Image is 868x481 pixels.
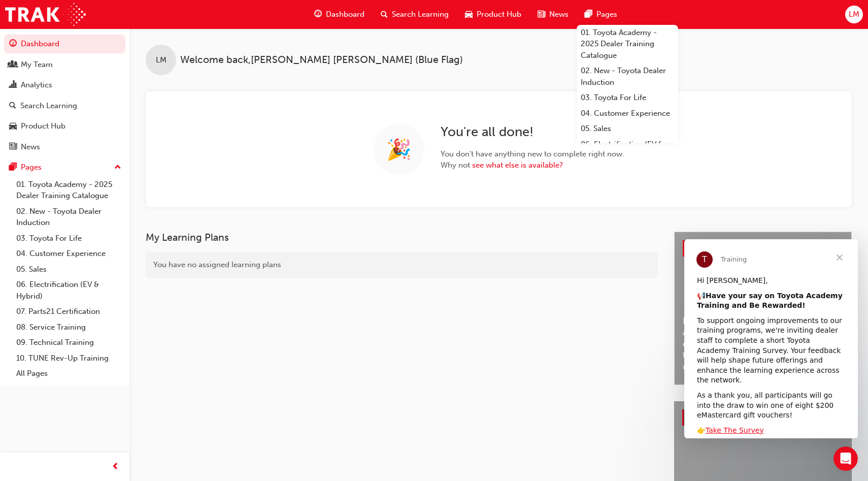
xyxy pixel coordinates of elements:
[833,446,858,471] iframe: Intercom live chat
[472,161,563,170] a: see what else is available?
[585,8,592,21] span: pages-icon
[577,63,678,90] a: 02. New - Toyota Dealer Induction
[12,277,125,304] a: 06. Electrification (EV & Hybrid)
[12,246,125,262] a: 04. Customer Experience
[577,106,678,121] a: 04. Customer Experience
[849,9,859,20] span: LM
[9,40,17,49] span: guage-icon
[4,55,125,74] a: My Team
[326,9,364,20] span: Dashboard
[441,148,624,160] span: You don't have anything new to complete right now.
[4,33,125,158] button: DashboardMy TeamAnalyticsSearch LearningProduct HubNews
[4,97,125,115] a: Search Learning
[577,137,678,164] a: 06. Electrification (EV & Hybrid)
[441,124,624,140] h2: You're all done!
[21,141,40,153] div: News
[21,162,42,173] div: Pages
[674,232,852,385] a: Latest NewsShow allHelp Shape the Future of Toyota Academy Training and Win an eMastercard!Revolu...
[21,79,52,91] div: Analytics
[373,4,457,25] a: search-iconSearch Learning
[529,4,577,25] a: news-iconNews
[682,409,844,426] a: Product HubShow all
[9,102,16,111] span: search-icon
[12,335,125,350] a: 09. Technical Training
[5,3,86,26] img: Trak
[146,251,658,278] div: You have no assigned learning plans
[9,163,17,172] span: pages-icon
[577,90,678,106] a: 03. Toyota For Life
[457,4,529,25] a: car-iconProduct Hub
[538,8,545,21] span: news-icon
[683,240,843,256] a: Latest NewsShow all
[180,54,463,66] span: Welcome back , [PERSON_NAME] [PERSON_NAME] (Blue Flag)
[683,315,843,350] span: Help Shape the Future of Toyota Academy Training and Win an eMastercard!
[114,161,121,174] span: up-icon
[146,232,658,243] h3: My Learning Plans
[9,60,17,70] span: people-icon
[156,54,166,66] span: LM
[386,144,412,155] span: 🎉
[4,158,125,177] button: Pages
[12,262,125,277] a: 05. Sales
[9,122,17,131] span: car-icon
[20,100,77,112] div: Search Learning
[9,143,17,152] span: news-icon
[845,6,863,23] button: LM
[12,319,125,335] a: 08. Service Training
[21,59,53,71] div: My Team
[577,4,625,25] a: pages-iconPages
[12,231,125,246] a: 03. Toyota For Life
[441,159,624,171] span: Why not
[684,239,858,438] iframe: Intercom live chat message
[12,350,125,366] a: 10. TUNE Rev-Up Training
[12,204,125,231] a: 02. New - Toyota Dealer Induction
[4,117,125,136] a: Product Hub
[683,349,843,372] span: Revolutionise the way you access and manage your learning resources.
[306,4,373,25] a: guage-iconDashboard
[314,8,322,21] span: guage-icon
[4,35,125,53] a: Dashboard
[392,9,449,20] span: Search Learning
[549,9,569,20] span: News
[4,76,125,94] a: Analytics
[12,366,125,381] a: All Pages
[12,304,125,319] a: 07. Parts21 Certification
[465,8,473,21] span: car-icon
[4,138,125,156] a: News
[381,8,388,21] span: search-icon
[596,9,617,20] span: Pages
[9,81,17,90] span: chart-icon
[577,121,678,137] a: 05. Sales
[12,177,125,204] a: 01. Toyota Academy - 2025 Dealer Training Catalogue
[21,120,65,132] div: Product Hub
[112,461,119,473] span: prev-icon
[477,9,521,20] span: Product Hub
[577,25,678,63] a: 01. Toyota Academy - 2025 Dealer Training Catalogue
